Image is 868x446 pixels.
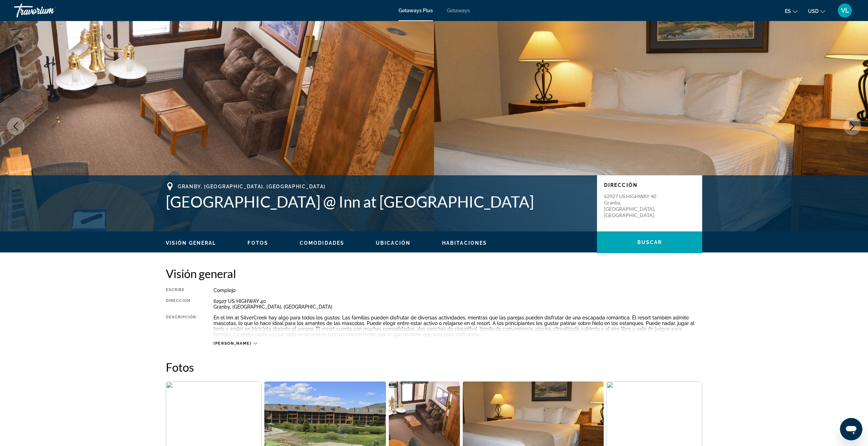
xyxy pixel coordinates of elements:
button: Buscar [597,231,702,253]
span: Granby, [GEOGRAPHIC_DATA], [GEOGRAPHIC_DATA] [178,184,326,189]
span: Buscar [637,239,662,245]
a: Getaways [447,8,470,13]
button: Visión general [166,240,216,246]
button: Habitaciones [442,240,487,246]
h2: Fotos [166,360,702,374]
p: 62927 US HIGHWAY 40 Granby, [GEOGRAPHIC_DATA], [GEOGRAPHIC_DATA] [604,193,660,218]
iframe: Button to launch messaging window [840,418,862,440]
span: [PERSON_NAME] [213,341,251,346]
h2: Visión general [166,266,702,281]
div: Dirección [166,298,196,310]
span: Comodidades [300,240,344,246]
span: USD [808,8,819,14]
button: Previous image [7,117,25,135]
div: En el Inn at SilverCreek hay algo para todos los gustos. Las familias pueden disfrutar de diversa... [213,315,702,337]
span: Habitaciones [442,240,487,246]
a: Travorium [14,1,84,20]
p: Dirección [604,182,695,188]
div: Descripción [166,315,196,337]
span: Fotos [247,240,268,246]
button: Change currency [808,6,825,16]
a: Getaways Plus [399,8,433,13]
button: Change language [785,6,798,16]
button: Next image [843,117,861,135]
button: Comodidades [300,240,344,246]
button: User Menu [836,3,854,18]
button: [PERSON_NAME] [213,341,257,346]
button: Ubicación [376,240,411,246]
div: Complejo [213,288,702,293]
div: Escribe [166,288,196,293]
span: Visión general [166,240,216,246]
button: Fotos [247,240,268,246]
div: 62927 US HIGHWAY 40 Granby, [GEOGRAPHIC_DATA], [GEOGRAPHIC_DATA] [213,298,702,310]
h1: [GEOGRAPHIC_DATA] @ Inn at [GEOGRAPHIC_DATA] [166,192,590,211]
span: VL [841,7,849,14]
span: Ubicación [376,240,411,246]
span: es [785,8,791,14]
